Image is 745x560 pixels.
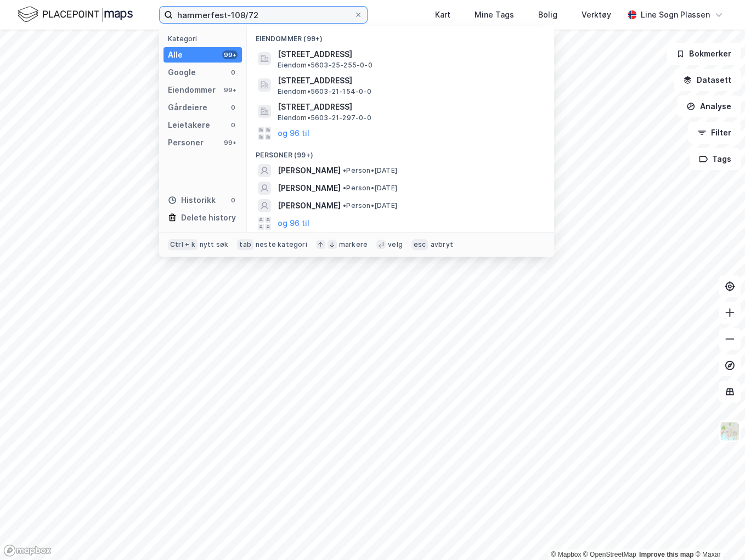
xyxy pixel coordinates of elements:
[343,166,346,174] span: •
[168,35,242,43] div: Kategori
[388,240,403,249] div: velg
[475,8,514,21] div: Mine Tags
[677,95,741,117] button: Analyse
[278,74,541,87] span: [STREET_ADDRESS]
[168,239,197,250] div: Ctrl + k
[278,114,371,122] span: Eiendom • 5603-21-297-0-0
[278,87,371,96] span: Eiendom • 5603-21-154-0-0
[168,48,183,61] div: Alle
[278,127,309,140] button: og 96 til
[200,240,229,249] div: nytt søk
[688,122,741,144] button: Filter
[168,136,204,149] div: Personer
[278,48,541,61] span: [STREET_ADDRESS]
[222,86,238,94] div: 99+
[667,43,741,65] button: Bokmerker
[690,148,741,170] button: Tags
[278,182,341,195] span: [PERSON_NAME]
[430,240,453,249] div: avbryt
[674,69,741,91] button: Datasett
[278,199,341,212] span: [PERSON_NAME]
[343,201,397,210] span: Person • [DATE]
[168,118,210,132] div: Leietakere
[343,201,346,210] span: •
[278,217,309,230] button: og 96 til
[690,507,745,560] iframe: Chat Widget
[168,83,216,97] div: Eiendommer
[278,61,373,70] span: Eiendom • 5603-25-255-0-0
[411,239,428,250] div: esc
[3,544,52,557] a: Mapbox homepage
[256,240,307,249] div: neste kategori
[339,240,368,249] div: markere
[343,166,397,175] span: Person • [DATE]
[181,211,236,224] div: Delete history
[343,184,346,192] span: •
[582,8,611,21] div: Verktøy
[18,5,133,24] img: logo.f888ab2527a4732fd821a326f86c7f29.svg
[229,103,238,112] div: 0
[719,421,740,442] img: Z
[168,66,196,79] div: Google
[435,8,450,21] div: Kart
[690,507,745,560] div: Kontrollprogram for chat
[173,7,354,23] input: Søk på adresse, matrikkel, gårdeiere, leietakere eller personer
[278,164,341,177] span: [PERSON_NAME]
[343,184,397,193] span: Person • [DATE]
[278,100,541,114] span: [STREET_ADDRESS]
[247,26,554,46] div: Eiendommer (99+)
[229,121,238,129] div: 0
[583,551,636,558] a: OpenStreetMap
[229,196,238,205] div: 0
[538,8,557,21] div: Bolig
[639,551,693,558] a: Improve this map
[237,239,253,250] div: tab
[168,101,207,114] div: Gårdeiere
[222,138,238,147] div: 99+
[641,8,710,21] div: Line Sogn Plassen
[222,50,238,59] div: 99+
[229,68,238,77] div: 0
[551,551,581,558] a: Mapbox
[247,142,554,162] div: Personer (99+)
[168,194,216,207] div: Historikk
